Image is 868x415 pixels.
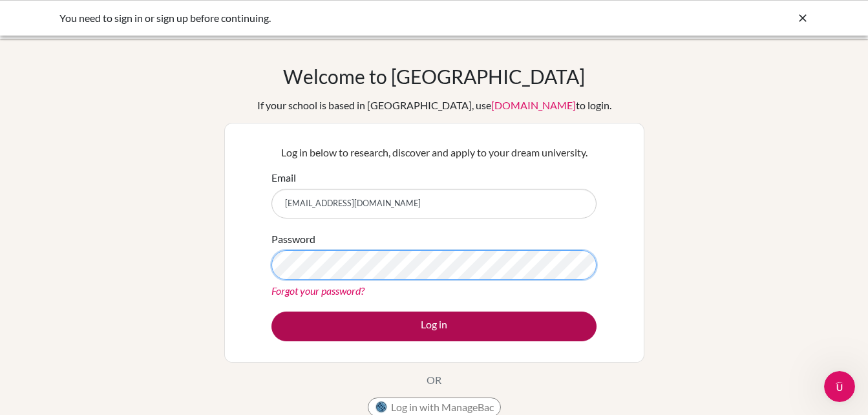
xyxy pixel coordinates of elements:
div: You need to sign in or sign up before continuing. [59,10,615,26]
p: OR [427,372,441,388]
p: Log in below to research, discover and apply to your dream university. [271,145,597,160]
button: Log in [271,312,597,341]
label: Email [271,170,296,186]
div: If your school is based in [GEOGRAPHIC_DATA], use to login. [257,98,611,113]
a: Forgot your password? [271,284,365,297]
a: [DOMAIN_NAME] [491,99,576,111]
h1: Welcome to [GEOGRAPHIC_DATA] [283,65,585,88]
label: Password [271,231,315,247]
iframe: Intercom live chat [824,371,855,402]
